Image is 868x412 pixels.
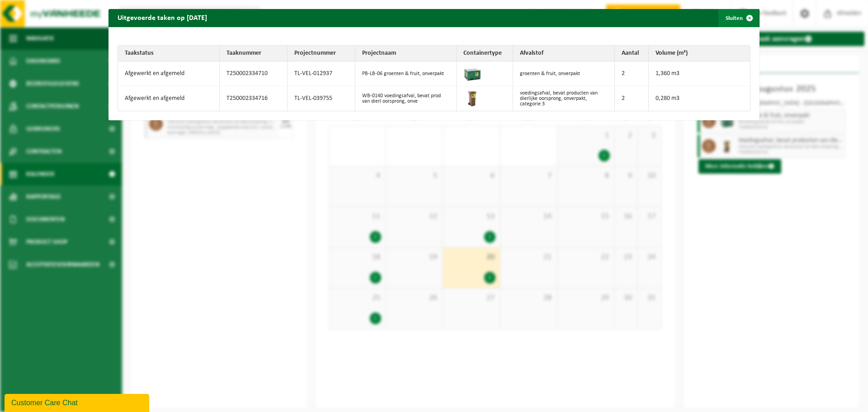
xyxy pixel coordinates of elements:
[118,46,220,62] th: Taakstatus
[649,46,750,62] th: Volume (m³)
[463,64,481,82] img: PB-LB-0680-HPE-GN-01
[220,46,288,62] th: Taaknummer
[288,46,355,62] th: Projectnummer
[118,62,220,86] td: Afgewerkt en afgemeld
[5,392,151,412] iframe: chat widget
[649,62,750,86] td: 1,360 m3
[513,62,615,86] td: groenten & fruit, onverpakt
[615,46,649,62] th: Aantal
[457,46,513,62] th: Containertype
[649,86,750,111] td: 0,280 m3
[355,46,457,62] th: Projectnaam
[513,86,615,111] td: voedingsafval, bevat producten van dierlijke oorsprong, onverpakt, categorie 3
[108,9,216,26] h2: Uitgevoerde taken op [DATE]
[355,86,457,111] td: WB-0140 voedingsafval, bevat prod van dierl oorsprong, onve
[118,86,220,111] td: Afgewerkt en afgemeld
[513,46,615,62] th: Afvalstof
[288,62,355,86] td: TL-VEL-012937
[288,86,355,111] td: TL-VEL-039755
[463,89,481,107] img: WB-0140-HPE-BN-01
[220,62,288,86] td: T250002334710
[220,86,288,111] td: T250002334716
[615,86,649,111] td: 2
[718,9,759,27] button: Sluiten
[615,62,649,86] td: 2
[355,62,457,86] td: PB-LB-06 groenten & fruit, onverpakt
